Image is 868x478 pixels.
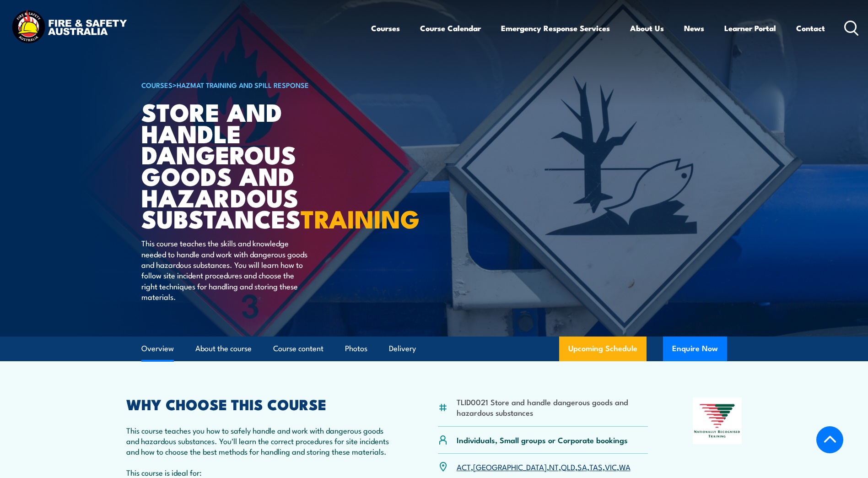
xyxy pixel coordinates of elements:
p: Individuals, Small groups or Corporate bookings [457,435,628,445]
a: News [684,16,704,40]
a: QLD [561,461,575,472]
a: [GEOGRAPHIC_DATA] [473,461,547,472]
a: ACT [457,461,471,472]
a: Delivery [389,337,416,361]
a: Course content [273,337,323,361]
img: Nationally Recognised Training logo. [693,397,742,444]
a: About Us [630,16,664,40]
a: Upcoming Schedule [559,337,647,361]
a: VIC [605,461,617,472]
a: SA [577,461,587,472]
a: Courses [371,16,400,40]
p: This course teaches the skills and knowledge needed to handle and work with dangerous goods and h... [141,238,308,302]
p: This course teaches you how to safely handle and work with dangerous goods and hazardous substanc... [126,425,394,457]
a: Overview [141,337,174,361]
a: About the course [195,337,252,361]
a: Emergency Response Services [501,16,610,40]
a: HAZMAT Training and Spill Response [177,80,309,90]
p: This course is ideal for: [126,467,394,478]
a: NT [549,461,559,472]
p: , , , , , , , [457,462,631,472]
a: COURSES [141,80,173,90]
a: Learner Portal [724,16,776,40]
li: TLID0021 Store and handle dangerous goods and hazardous substances [457,397,648,418]
a: Course Calendar [420,16,481,40]
a: TAS [589,461,603,472]
h2: WHY CHOOSE THIS COURSE [126,397,394,410]
a: Photos [345,337,367,361]
a: Contact [796,16,825,40]
h1: Store And Handle Dangerous Goods and Hazardous Substances [141,101,367,229]
strong: TRAINING [301,199,420,237]
button: Enquire Now [663,337,727,361]
h6: > [141,79,367,90]
a: WA [619,461,631,472]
